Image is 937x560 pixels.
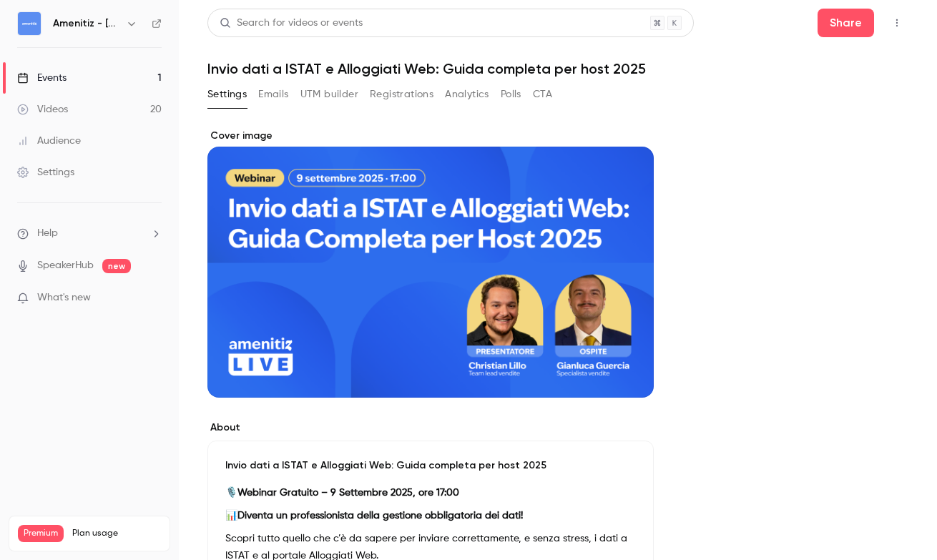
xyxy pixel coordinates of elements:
[237,488,459,498] strong: Webinar Gratuito – 9 Settembre 2025, ore 17:00
[207,129,654,143] label: Cover image
[37,258,94,273] a: SpeakerHub
[72,528,161,539] span: Plan usage
[144,292,162,305] iframe: Noticeable Trigger
[17,71,67,85] div: Events
[17,226,162,241] li: help-dropdown-opener
[207,129,654,398] section: Cover image
[207,83,247,106] button: Settings
[225,484,636,501] p: 🎙️
[220,16,363,31] div: Search for videos or events
[207,421,654,435] label: About
[370,83,433,106] button: Registrations
[258,83,288,106] button: Emails
[37,226,58,241] span: Help
[237,511,523,521] strong: Diventa un professionista della gestione obbligatoria dei dati!
[37,290,91,305] span: What's new
[207,60,908,77] h1: Invio dati a ISTAT e Alloggiati Web: Guida completa per host 2025
[17,134,81,148] div: Audience
[533,83,552,106] button: CTA
[445,83,489,106] button: Analytics
[17,102,68,117] div: Videos
[53,16,120,31] h6: Amenitiz - [GEOGRAPHIC_DATA] 🇮🇹
[818,9,874,37] button: Share
[18,525,64,542] span: Premium
[300,83,358,106] button: UTM builder
[225,507,636,524] p: 📊
[17,165,74,180] div: Settings
[102,259,131,273] span: new
[225,458,636,473] p: Invio dati a ISTAT e Alloggiati Web: Guida completa per host 2025
[18,12,41,35] img: Amenitiz - Italia 🇮🇹
[501,83,521,106] button: Polls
